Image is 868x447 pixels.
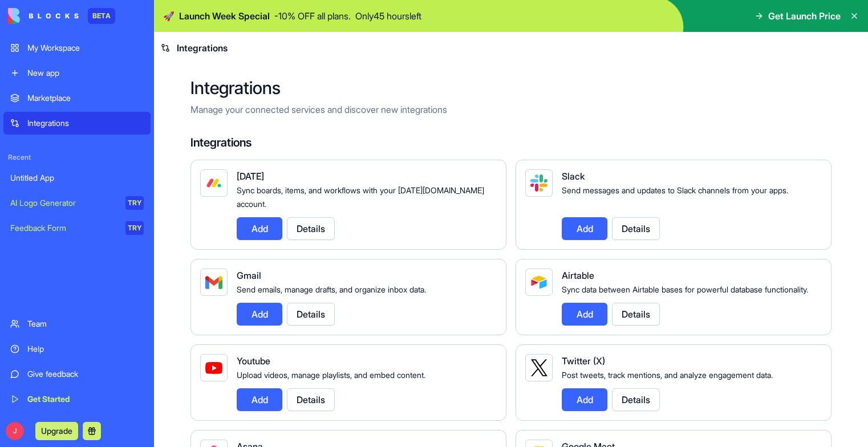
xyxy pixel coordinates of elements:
[27,318,144,330] div: Team
[237,170,264,182] span: [DATE]
[562,217,607,240] button: Add
[768,9,841,23] span: Get Launch Price
[10,172,144,184] div: Untitled App
[3,62,151,84] a: New app
[6,422,24,440] span: J
[35,425,78,436] a: Upgrade
[237,388,282,411] button: Add
[562,388,607,411] button: Add
[237,185,484,209] span: Sync boards, items, and workflows with your [DATE][DOMAIN_NAME] account.
[287,388,335,411] button: Details
[3,312,151,335] a: Team
[3,153,151,162] span: Recent
[612,217,660,240] button: Details
[287,303,335,326] button: Details
[125,221,144,235] div: TRY
[612,388,660,411] button: Details
[8,8,79,24] img: logo
[3,36,151,59] a: My Workspace
[562,270,594,281] span: Airtable
[179,9,270,23] span: Launch Week Special
[237,270,261,281] span: Gmail
[27,393,144,405] div: Get Started
[27,67,144,79] div: New app
[10,197,117,209] div: AI Logo Generator
[3,217,151,239] a: Feedback FormTRY
[27,42,144,54] div: My Workspace
[177,41,228,55] span: Integrations
[237,355,270,367] span: Youtube
[190,78,832,98] h2: Integrations
[27,117,144,129] div: Integrations
[355,9,421,23] p: Only 45 hours left
[562,355,605,367] span: Twitter (X)
[287,217,335,240] button: Details
[3,388,151,411] a: Get Started
[274,9,351,23] p: - 10 % OFF all plans.
[8,8,115,24] a: BETA
[3,112,151,135] a: Integrations
[27,92,144,104] div: Marketplace
[3,363,151,385] a: Give feedback
[562,185,788,195] span: Send messages and updates to Slack channels from your apps.
[3,338,151,360] a: Help
[125,196,144,210] div: TRY
[27,343,144,355] div: Help
[562,303,607,326] button: Add
[562,285,808,294] span: Sync data between Airtable bases for powerful database functionality.
[3,192,151,214] a: AI Logo GeneratorTRY
[3,87,151,109] a: Marketplace
[237,303,282,326] button: Add
[27,368,144,380] div: Give feedback
[237,370,425,380] span: Upload videos, manage playlists, and embed content.
[190,135,832,151] h4: Integrations
[163,9,175,23] span: 🚀
[237,285,426,294] span: Send emails, manage drafts, and organize inbox data.
[10,222,117,234] div: Feedback Form
[562,370,773,380] span: Post tweets, track mentions, and analyze engagement data.
[35,422,78,440] button: Upgrade
[612,303,660,326] button: Details
[88,8,115,24] div: BETA
[237,217,282,240] button: Add
[190,103,832,116] p: Manage your connected services and discover new integrations
[3,166,151,189] a: Untitled App
[562,170,585,182] span: Slack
